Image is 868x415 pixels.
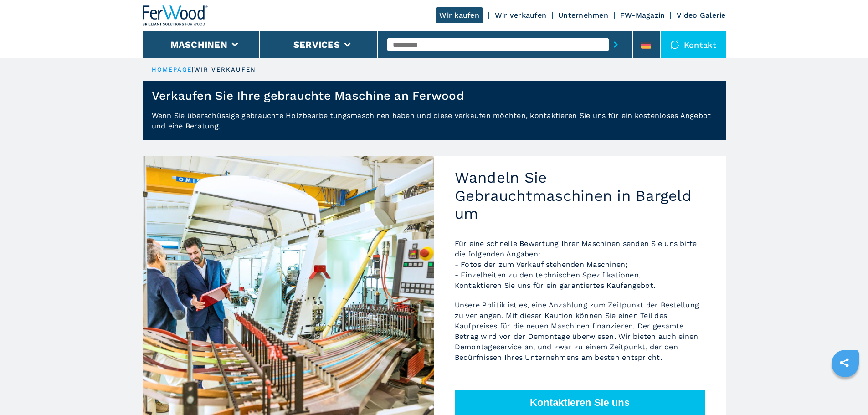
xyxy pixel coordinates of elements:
button: submit-button [609,34,623,55]
button: Services [293,39,340,50]
img: Ferwood [143,5,208,26]
a: FW-Magazin [620,11,665,20]
a: HOMEPAGE [152,66,192,73]
div: Kontakt [661,31,726,58]
img: Kontakt [670,40,679,49]
button: Maschinen [170,39,227,50]
p: Unsere Politik ist es, eine Anzahlung zum Zeitpunkt der Bestellung zu verlangen. Mit dieser Kauti... [455,300,705,363]
p: Wenn Sie überschüssige gebrauchte Holzbearbeitungsmaschinen haben und diese verkaufen möchten, ko... [143,110,726,140]
a: Wir kaufen [436,7,483,23]
a: Unternehmen [558,11,608,20]
a: Video Galerie [677,11,725,20]
iframe: Chat [829,374,861,408]
p: wir verkaufen [194,66,256,74]
h2: Wandeln Sie Gebrauchtmaschinen in Bargeld um [455,169,705,223]
a: Wir verkaufen [495,11,546,20]
a: sharethis [833,351,856,374]
h1: Verkaufen Sie Ihre gebrauchte Maschine an Ferwood [152,88,464,103]
p: Für eine schnelle Bewertung Ihrer Maschinen senden Sie uns bitte die folgenden Angaben: - Fotos d... [455,238,705,291]
span: | [192,66,194,73]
